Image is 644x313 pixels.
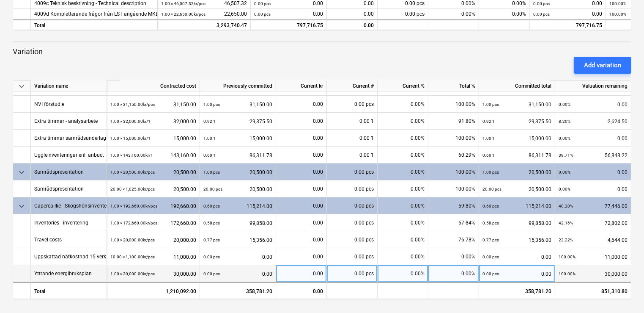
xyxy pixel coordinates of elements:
div: NVI förstudie [34,96,64,112]
div: 31,150.00 [203,96,272,113]
div: 0.00 [280,163,323,180]
span: keyboard_arrow_down [16,81,27,91]
div: 99,858.00 [203,214,272,232]
small: 20.00 pcs [482,187,501,191]
small: 8.20% [559,119,570,124]
small: 1.00 1 [203,136,216,141]
div: 22,650.00 [161,9,247,19]
small: 1.00 × 46,507.32kr / pcs [161,1,206,6]
div: 0.00 pcs [327,197,378,214]
small: 1.00 pcs [203,102,220,107]
div: Total % [428,81,479,91]
div: Variation name [31,81,107,91]
div: 0.00 [559,96,628,113]
div: Current # [327,81,378,91]
div: 0.00 [280,197,323,214]
div: Extra timmar - analysarbete [34,113,98,129]
small: 100.00% [609,12,626,17]
div: 0.00 1 [327,130,378,147]
div: 0.00% [378,113,428,130]
small: 100.00% [559,271,575,276]
small: 1.00 × 15,000.00kr / 1 [110,136,151,141]
div: 15,356.00 [482,231,551,249]
div: 797,716.75 [254,20,323,31]
div: Add variation [584,60,621,71]
small: 100.00% [559,255,575,259]
div: 100.00% [428,130,479,147]
div: 32,000.00 [110,113,196,130]
div: Yttrande energibruksplan [34,265,92,282]
div: Valuation remaining [555,81,631,91]
div: 57.84% [428,214,479,231]
div: Contracted cost [107,81,200,91]
div: 30,000.00 [110,265,196,283]
div: 0.00% [378,231,428,248]
div: 0.00 [280,248,323,265]
div: 20,500.00 [110,163,196,181]
div: 72,802.00 [559,214,628,232]
div: 0.00 [254,9,323,19]
div: 2,624.50 [559,113,628,130]
div: 172,660.00 [110,214,196,232]
div: Extra timmar samrådsunderlag - pga förändrat projektområde [34,130,176,146]
div: 31,150.00 [110,96,196,113]
div: 0.00 pcs [327,214,378,231]
div: 851,310.80 [555,282,631,299]
div: 0.00 1 [327,113,378,130]
small: 1.00 pcs [482,102,499,107]
div: 86,311.78 [203,147,272,164]
div: Samrådspresentation [34,180,84,197]
div: Inventories - inventering [34,214,88,231]
div: 29,375.50 [203,113,272,130]
div: 15,356.00 [203,231,272,249]
div: 77,446.00 [559,197,628,215]
div: 31,150.00 [482,96,551,113]
div: 358,781.20 [200,282,276,299]
small: 1.00 × 20,000.00kr / pcs [110,238,155,242]
div: 115,214.00 [203,197,272,215]
div: Current % [378,81,428,91]
div: 0.00% [378,130,428,147]
small: 0.00% [559,136,570,141]
div: 0.00 pcs [327,231,378,248]
small: 0.00% [559,102,570,107]
small: 10.00 × 1,100.00kr / pcs [110,255,155,259]
div: 0.00 1 [327,147,378,163]
div: 91.80% [428,113,479,130]
div: 0.00% [428,9,479,19]
div: 20,500.00 [203,180,272,198]
div: 0.00 [203,265,272,283]
small: 42.16% [559,221,573,225]
small: 1.00 × 172,660.00kr / pcs [110,221,157,225]
small: 1.00 × 31,150.00kr / pcs [110,102,155,107]
div: Previously committed [200,81,276,91]
div: 0.00% [378,96,428,113]
small: 1.00 × 143,160.00kr / 1 [110,153,153,158]
button: Add variation [574,57,631,74]
div: 0.00% [378,265,428,282]
small: 1.00 × 32,000.00kr / 1 [110,119,151,124]
div: 20,500.00 [203,163,272,181]
div: 0.00 [559,163,628,181]
div: 4009d Kompletterande frågor från LST angående MKB och ansökan - Supplementary questions from the ... [34,9,154,19]
small: 0.00 pcs [254,1,271,6]
div: 0.00 [280,147,323,163]
div: 20,500.00 [110,180,196,198]
div: 20,000.00 [110,231,196,249]
small: 20.00 × 1,025.00kr / pcs [110,187,155,191]
p: Variation [13,47,631,57]
small: 0.00% [559,170,570,175]
small: 100.00% [609,1,626,6]
div: 0.00 [327,9,378,19]
div: 0.00 pcs [327,265,378,282]
div: 15,000.00 [203,130,272,147]
small: 0.77 pcs [203,238,220,242]
div: 86,311.78 [482,147,551,164]
div: 0.00 [280,113,323,130]
div: 20,500.00 [482,163,551,181]
div: 0.00 [280,96,323,113]
div: 15,000.00 [110,130,196,147]
div: 0.00 [280,214,323,231]
small: 1.00 pcs [203,170,220,175]
div: 0.00% [378,197,428,214]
